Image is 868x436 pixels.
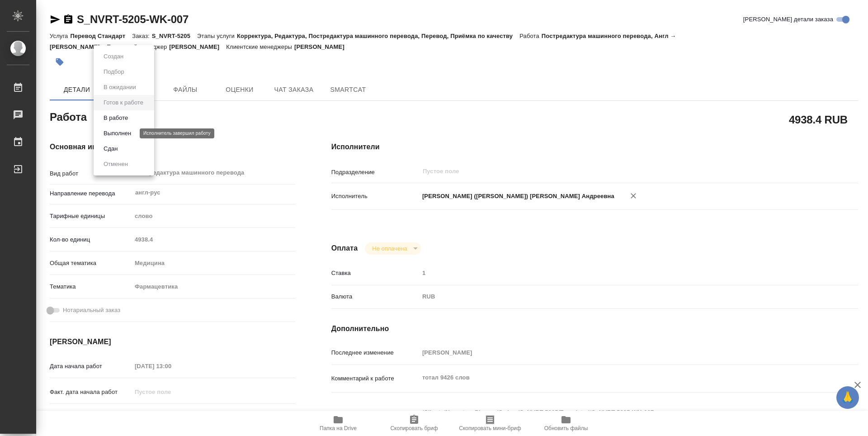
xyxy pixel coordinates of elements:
button: В работе [101,113,131,123]
button: Сдан [101,144,120,154]
button: Выполнен [101,128,134,138]
button: Создан [101,52,126,62]
button: В ожидании [101,82,139,92]
button: Подбор [101,67,127,77]
button: Готов к работе [101,98,146,108]
button: Отменен [101,159,131,169]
